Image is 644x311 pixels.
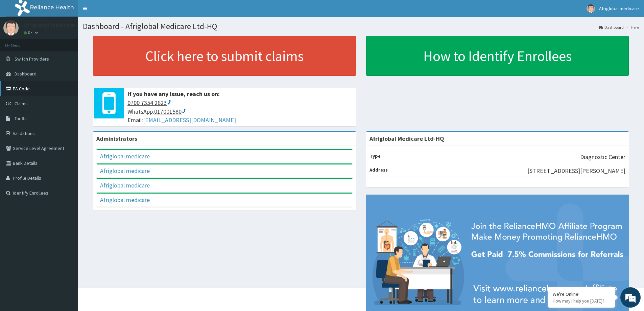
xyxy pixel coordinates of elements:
a: Afriglobal medicare [100,167,150,175]
strong: Afriglobal Medicare Ltd-HQ [369,135,444,142]
p: How may I help you today? [553,298,610,304]
a: Afriglobal medicare [100,196,150,204]
a: Click here to submit claims [93,36,356,76]
p: [STREET_ADDRESS][PERSON_NAME] [527,166,625,175]
b: Address [369,167,388,173]
b: Administrators [96,135,137,142]
p: Afriglobal medicare [24,22,75,28]
b: If you have any issue, reach us on: [127,90,220,98]
li: Here [624,24,639,30]
img: User Image [587,4,595,13]
ctc: Call 017001580 with Linkus Desktop Client [154,108,186,115]
ctcspan: 0700 7354 2623 [127,99,167,107]
span: Switch Providers [15,56,49,62]
a: Dashboard [599,24,624,30]
ctcspan: 017001580 [154,108,182,115]
span: WhatsApp: Email: [127,98,353,125]
div: We're Online! [553,291,610,297]
b: Type [369,153,381,159]
span: Afriglobal medicare [599,5,639,12]
img: User Image [3,20,19,36]
h1: Dashboard - Afriglobal Medicare Ltd-HQ [83,22,639,31]
span: Dashboard [15,71,37,77]
a: How to Identify Enrollees [366,36,629,76]
p: Diagnostic Center [580,153,625,161]
span: Tariffs [15,115,27,121]
span: Claims [15,101,28,107]
a: Online [24,30,40,35]
a: [EMAIL_ADDRESS][DOMAIN_NAME] [143,116,236,124]
a: Afriglobal medicare [100,181,150,189]
ctc: Call 0700 7354 2623 with Linkus Desktop Client [127,99,171,107]
a: Afriglobal medicare [100,152,150,160]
